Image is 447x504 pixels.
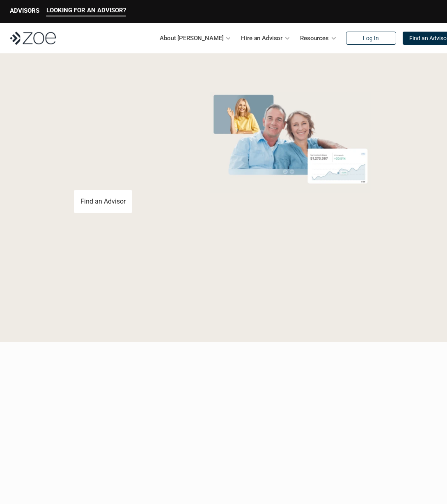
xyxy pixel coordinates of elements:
[10,7,39,14] p: ADVISORS
[300,32,329,44] p: Resources
[363,35,379,42] p: Log In
[346,32,396,45] a: Log In
[225,198,357,201] em: The information in the visuals above is for illustrative purposes only and does not represent an ...
[74,80,208,147] p: Grow Your Wealth with a Financial Advisor
[74,190,132,213] a: Find an Advisor
[74,156,208,180] p: You deserve an advisor you can trust. [PERSON_NAME], hire, and invest with vetted, fiduciary, fin...
[241,32,282,44] p: Hire an Advisor
[84,295,363,316] p: Loremipsum: *DolOrsi Ametconsecte adi Eli Seddoeius tem inc utlaboreet. Dol 9370 MagNaal Enimadmi...
[160,32,223,44] p: About [PERSON_NAME]
[46,7,126,14] p: LOOKING FOR AN ADVISOR?
[80,197,126,205] p: Find an Advisor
